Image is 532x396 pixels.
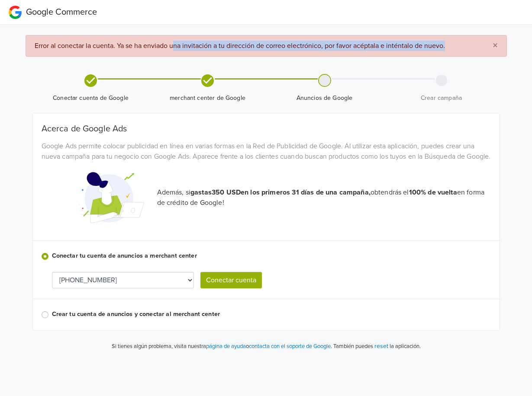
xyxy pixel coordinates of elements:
button: Conectar cuenta [200,272,262,288]
span: × [493,39,498,52]
img: Google Promotional Codes [79,165,144,230]
button: reset [374,341,388,351]
p: Si tienes algún problema, visita nuestra o . [112,342,332,351]
span: merchant center de Google [153,94,263,102]
label: Conectar tu cuenta de anuncios a merchant center [52,251,491,261]
span: Google Commerce [26,7,97,17]
span: Conectar cuenta de Google [36,94,146,102]
span: Crear campaña [387,94,497,102]
span: Anuncios de Google [270,94,380,102]
button: Close [484,35,506,56]
a: contacta con el soporte de Google [249,343,331,350]
strong: gastas 350 USD en los primeros 31 días de una campaña, [190,188,371,197]
p: También puedes la aplicación. [332,341,421,351]
div: Google Ads permite colocar publicidad en línea en varias formas en la Red de Publicidad de Google... [35,141,497,162]
h5: Acerca de Google Ads [42,124,491,134]
a: página de ayuda [206,343,246,350]
p: Además, si obtendrás el en forma de crédito de Google! [157,187,491,208]
label: Crear tu cuenta de anuncios y conectar al merchant center [52,310,491,319]
strong: 100% de vuelta [409,188,457,197]
span: Error al conectar la cuenta. Ya se ha enviado una invitación a tu dirección de correo electrónico... [35,42,445,50]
